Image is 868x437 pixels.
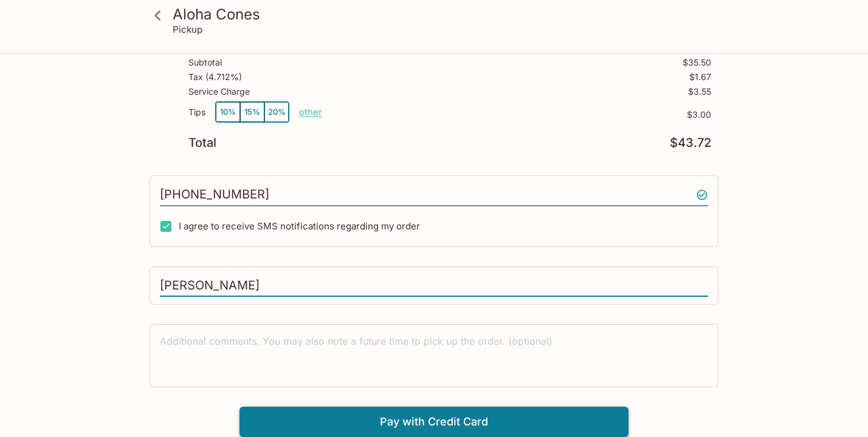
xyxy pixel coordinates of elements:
span: I agree to receive SMS notifications regarding my order [179,220,420,232]
button: 15% [240,102,264,122]
button: other [299,106,322,118]
p: Tax ( 4.712% ) [188,72,242,82]
p: Total [188,137,216,149]
p: $43.72 [670,137,711,149]
button: 10% [216,102,240,122]
input: Enter phone number [160,183,708,206]
h3: Aloha Cones [173,5,716,24]
p: Service Charge [188,87,250,97]
p: $3.00 [322,110,711,120]
p: Tips [188,107,205,117]
p: $35.50 [683,58,711,67]
button: Pay with Credit Card [239,407,629,437]
p: Subtotal [188,58,222,67]
input: Enter first and last name [160,274,708,297]
p: $1.67 [689,72,711,82]
p: $3.55 [688,87,711,97]
p: Pickup [173,24,202,35]
button: 20% [264,102,289,122]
